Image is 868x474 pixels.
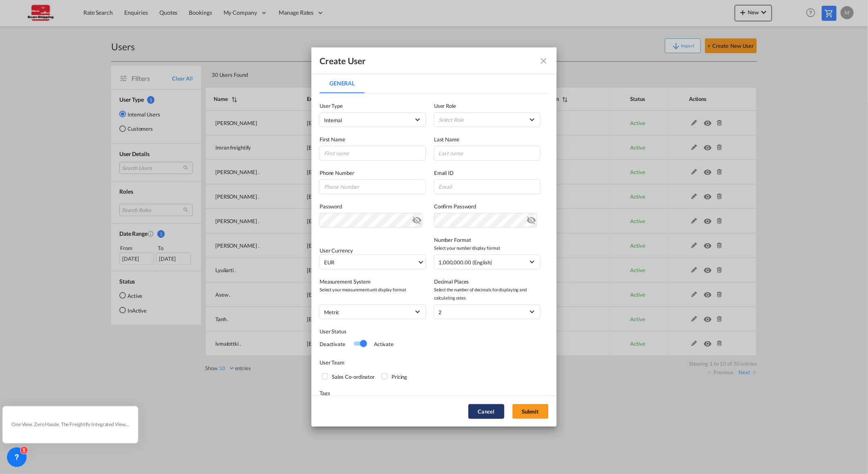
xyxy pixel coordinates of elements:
button: Cancel [468,404,504,419]
input: First name [320,146,426,161]
input: Email [434,179,540,194]
label: Decimal Places [434,277,540,286]
md-pagination-wrapper: Use the left and right arrow keys to navigate between tabs [320,74,373,93]
md-select: Select Currency: € EUREuro [320,255,426,269]
span: Select your number display format [434,244,540,252]
label: Number Format [434,236,540,244]
md-checkbox: Pricing [381,373,407,381]
span: EUR [324,258,417,266]
div: User Team [320,358,548,367]
md-tab-item: General [320,74,365,93]
button: icon-close fg-AAA8AD [535,53,552,69]
md-icon: icon-close fg-AAA8AD [539,56,548,66]
md-select: {{(ctrl.parent.createData.viewShipper && !ctrl.parent.createData.user_data.role_id) ? 'N/A' : 'Se... [434,112,540,127]
span: Select the number of decimals for displaying and calculating rates [434,286,540,302]
button: Submit [512,404,548,419]
span: Internal [324,117,342,123]
label: Phone Number [320,169,426,177]
span: Select your measurement unit display format [320,286,426,294]
label: User Type [320,102,426,110]
div: Deactivate [320,340,353,348]
input: Last name [434,146,540,161]
input: Phone Number [320,179,426,194]
div: Activate [366,340,394,348]
label: First Name [320,135,426,143]
md-select: company type of user: Internal [320,112,426,127]
div: Create User [320,56,366,66]
div: Sales Co-ordinator [332,373,375,381]
label: Email ID [434,169,540,177]
label: Confirm Password [434,202,540,210]
label: User Currency [320,247,353,254]
md-switch: Switch 1 [353,338,366,350]
div: 2 [438,309,442,315]
md-dialog: General General ... [311,47,557,427]
label: Last Name [434,135,540,143]
md-icon: icon-eye-off [412,214,422,224]
div: 1,000,000.00 (English) [438,259,492,266]
div: User Status [320,327,434,335]
label: Tags [320,389,426,397]
label: User Role [434,102,540,110]
div: metric [324,309,339,315]
md-icon: icon-eye-off [526,214,536,224]
label: Password [320,202,426,210]
label: Measurement System [320,277,426,286]
div: Pricing [391,373,407,381]
md-checkbox: Sales Co-ordinator [322,373,375,381]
